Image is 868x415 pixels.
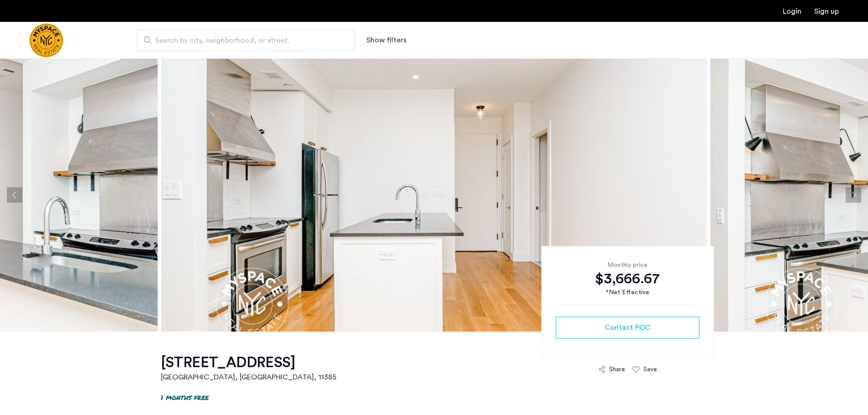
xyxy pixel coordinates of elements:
a: Cazamio Logo [29,23,63,57]
div: Save [643,365,657,374]
div: *Net Effective [556,288,699,297]
div: $3,666.67 [556,270,699,288]
h1: [STREET_ADDRESS] [161,354,336,372]
button: Previous apartment [7,187,22,203]
input: Apartment Search [137,29,355,51]
a: [STREET_ADDRESS][GEOGRAPHIC_DATA], [GEOGRAPHIC_DATA], 11385 [161,354,336,383]
button: button [556,317,699,338]
h2: [GEOGRAPHIC_DATA], [GEOGRAPHIC_DATA] , 11385 [161,372,336,383]
img: apartment [161,58,707,332]
button: Show or hide filters [366,35,406,46]
span: Contact POC [605,322,651,333]
p: 1 months free [161,392,209,402]
span: Search by city, neighborhood, or street. [155,35,330,46]
button: Next apartment [846,187,861,203]
div: Share [609,365,625,374]
a: Login [783,8,801,15]
img: logo [29,23,63,57]
a: Registration [814,8,839,15]
div: Monthly price [556,261,699,270]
